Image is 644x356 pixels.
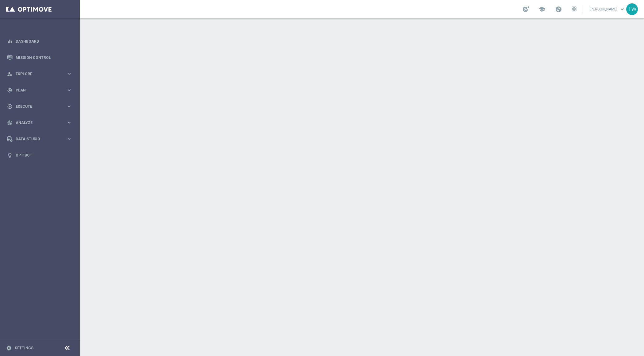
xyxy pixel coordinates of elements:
[6,345,12,351] i: settings
[7,87,66,93] div: Plan
[7,153,13,158] i: lightbulb
[7,120,13,126] i: track_changes
[7,49,72,66] div: Mission Control
[66,136,72,142] i: keyboard_arrow_right
[589,5,626,14] a: [PERSON_NAME]keyboard_arrow_down
[16,137,66,141] span: Data Studio
[7,137,72,141] button: Data Studio keyboard_arrow_right
[16,72,66,76] span: Explore
[16,147,72,163] a: Optibot
[7,104,13,109] i: play_circle_outline
[66,103,72,109] i: keyboard_arrow_right
[7,120,72,125] button: track_changes Analyze keyboard_arrow_right
[7,33,72,49] div: Dashboard
[16,49,72,66] a: Mission Control
[7,153,72,158] button: lightbulb Optibot
[7,147,72,163] div: Optibot
[539,6,545,13] span: school
[7,120,66,126] div: Analyze
[7,39,13,44] i: equalizer
[66,120,72,126] i: keyboard_arrow_right
[7,55,72,60] button: Mission Control
[16,121,66,125] span: Analyze
[66,71,72,77] i: keyboard_arrow_right
[7,71,13,77] i: person_search
[626,3,638,15] div: TW
[7,39,72,44] button: equalizer Dashboard
[16,88,66,92] span: Plan
[16,33,72,49] a: Dashboard
[7,88,72,93] button: gps_fixed Plan keyboard_arrow_right
[66,87,72,93] i: keyboard_arrow_right
[7,104,72,109] button: play_circle_outline Execute keyboard_arrow_right
[7,87,13,93] i: gps_fixed
[7,104,66,109] div: Execute
[619,6,626,13] span: keyboard_arrow_down
[7,72,72,76] button: person_search Explore keyboard_arrow_right
[7,136,66,142] div: Data Studio
[16,105,66,108] span: Execute
[15,346,33,350] a: Settings
[7,71,66,77] div: Explore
